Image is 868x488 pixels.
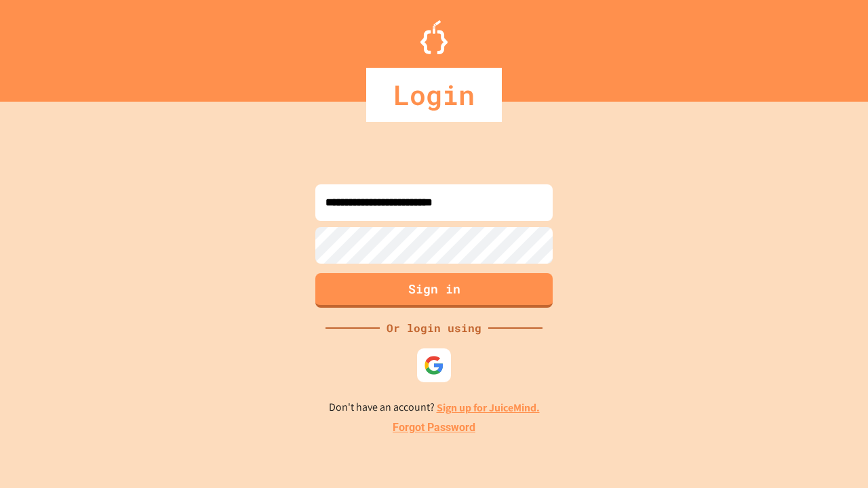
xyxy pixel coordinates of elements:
img: google-icon.svg [424,355,444,375]
a: Forgot Password [393,420,475,436]
img: Logo.svg [420,20,448,54]
div: Login [366,68,502,122]
p: Don't have an account? [329,399,540,416]
button: Sign in [315,273,553,308]
div: Or login using [380,320,488,336]
a: Sign up for JuiceMind. [437,401,540,415]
